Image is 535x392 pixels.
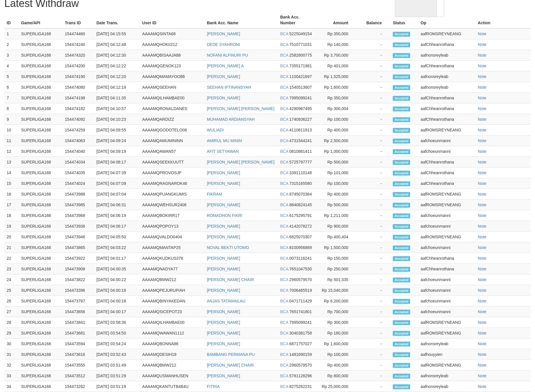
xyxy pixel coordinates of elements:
a: Note [478,85,487,90]
td: [DATE] 04:09:55 [94,125,140,135]
a: [PERSON_NAME] [207,181,240,186]
td: 4 [4,61,19,71]
td: 2 [4,39,19,50]
span: 7355171981 [289,64,312,68]
td: SUPERLIGA168 [19,114,63,125]
td: 154474035 [63,168,94,178]
td: SUPERLIGA168 [19,200,63,210]
a: [PERSON_NAME] [207,341,240,346]
th: Amount [315,12,357,28]
td: aafChheanrothana [419,168,476,178]
td: 20 [4,232,19,242]
a: Note [478,181,487,186]
a: WULIADI [207,128,224,132]
span: Accepted [393,64,410,69]
a: NOVAL BEKTI UTOMO [207,245,249,250]
td: 154473985 [63,200,94,210]
a: [PERSON_NAME] A [207,64,244,68]
a: [PERSON_NAME] [207,74,240,79]
td: [DATE] 04:07:04 [94,189,140,200]
a: [PERSON_NAME] [207,235,240,239]
span: BCA [280,85,288,90]
td: aafChheanrothana [419,61,476,71]
td: [DATE] 04:12:48 [94,39,140,50]
td: Rp 900,000 [315,221,357,232]
td: [DATE] 04:06:19 [94,210,140,221]
td: AAAAMQMAMAYOO86 [140,71,205,82]
span: BCA [280,181,288,186]
span: BCA [280,64,288,68]
td: aafROMSREYNEANG [419,125,476,135]
td: 154474240 [63,39,94,50]
td: 154474259 [63,125,94,135]
a: [PERSON_NAME] [207,331,240,335]
td: AAAAMQSEEKKUUTT [140,157,205,168]
td: 9 [4,114,19,125]
a: Note [478,96,487,100]
td: AAAAMQBISAAJA88 [140,50,205,61]
a: Note [478,138,487,143]
td: aafROMSREYNEANG [419,200,476,210]
td: aafChheanrothana [419,93,476,103]
td: SUPERLIGA168 [19,103,63,114]
span: BCA [280,96,288,100]
td: 17 [4,200,19,210]
td: AAAAMQPOPOY13 [140,221,205,232]
td: - [357,135,391,146]
span: BCA [280,138,288,143]
td: - [357,93,391,103]
a: Note [478,170,487,175]
td: 14 [4,168,19,178]
a: [PERSON_NAME] [207,288,240,293]
span: 7995099241 [289,96,312,100]
td: Rp 100,000 [315,114,357,125]
td: 8 [4,103,19,114]
td: 16 [4,189,19,200]
span: Accepted [393,192,410,197]
a: Note [478,31,487,36]
td: Rp 401,000 [315,61,357,71]
th: Op [419,12,476,28]
td: [DATE] 04:09:19 [94,146,140,157]
a: Note [478,213,487,218]
span: Accepted [393,139,410,144]
span: Accepted [393,42,410,47]
a: Note [478,235,487,239]
td: 154474198 [63,93,94,103]
td: AAAAMQARDIZZ [140,114,205,125]
span: Accepted [393,107,410,112]
td: - [357,168,391,178]
a: BAMBANG PERMANA PU [207,352,255,357]
a: [PERSON_NAME] [PERSON_NAME] [207,106,274,111]
a: MUHAMAD ARDIANSYAH [207,117,255,122]
td: - [357,28,391,39]
td: 154474080 [63,82,94,93]
span: 0810881411 [289,149,312,154]
td: Rp 350,000 [315,93,357,103]
td: Rp 300,004 [315,103,357,114]
a: [PERSON_NAME] [207,320,240,325]
a: Note [478,320,487,325]
td: SUPERLIGA168 [19,28,63,39]
td: 5 [4,71,19,82]
span: 7510771031 [289,42,312,47]
th: Game/API [19,12,63,28]
td: aafnonsreyleab [419,82,476,93]
td: aafChheanrothana [419,178,476,189]
span: Accepted [393,117,410,122]
th: Status [391,12,418,28]
td: 15 [4,178,19,189]
a: Note [478,352,487,357]
td: [DATE] 04:09:24 [94,135,140,146]
span: Accepted [393,181,410,186]
td: [DATE] 04:12:20 [94,71,140,82]
span: 2582800775 [289,53,312,57]
span: BCA [280,128,288,132]
td: AAAAMQPROVOSJP [140,168,205,178]
a: [PERSON_NAME] [PERSON_NAME] [207,160,274,164]
th: Balance [357,12,391,28]
td: 154474092 [63,114,94,125]
td: [DATE] 04:06:31 [94,200,140,210]
a: Note [478,309,487,314]
td: 154474182 [63,103,94,114]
